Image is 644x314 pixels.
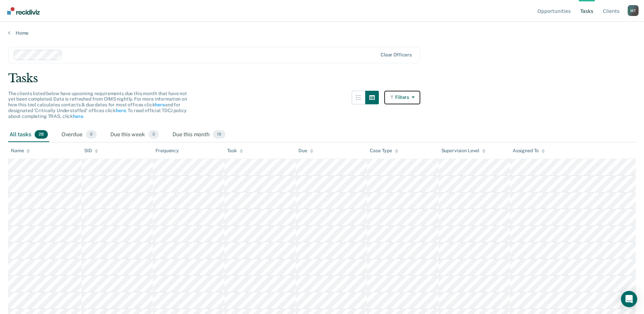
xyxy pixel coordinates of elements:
[227,148,243,154] div: Task
[441,148,486,154] div: Supervision Level
[11,148,30,154] div: Name
[298,148,313,154] div: Due
[84,148,98,154] div: SID
[86,130,97,139] span: 9
[621,291,637,307] div: Open Intercom Messenger
[35,130,48,139] span: 28
[370,148,398,154] div: Case Type
[155,148,179,154] div: Frequency
[7,7,40,15] img: Recidiviz
[171,127,227,142] div: Due this month19
[8,71,636,85] div: Tasks
[628,5,639,16] button: Profile dropdown button
[513,148,545,154] div: Assigned To
[8,127,49,142] div: All tasks28
[73,114,83,119] a: here
[628,5,639,16] div: M T
[213,130,225,139] span: 19
[155,102,165,107] a: here
[148,130,159,139] span: 0
[381,52,412,58] div: Clear officers
[384,91,420,104] button: Filters
[8,30,636,36] a: Home
[116,108,126,113] a: here
[8,91,187,119] span: The clients listed below have upcoming requirements due this month that have not yet been complet...
[60,127,98,142] div: Overdue9
[109,127,160,142] div: Due this week0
